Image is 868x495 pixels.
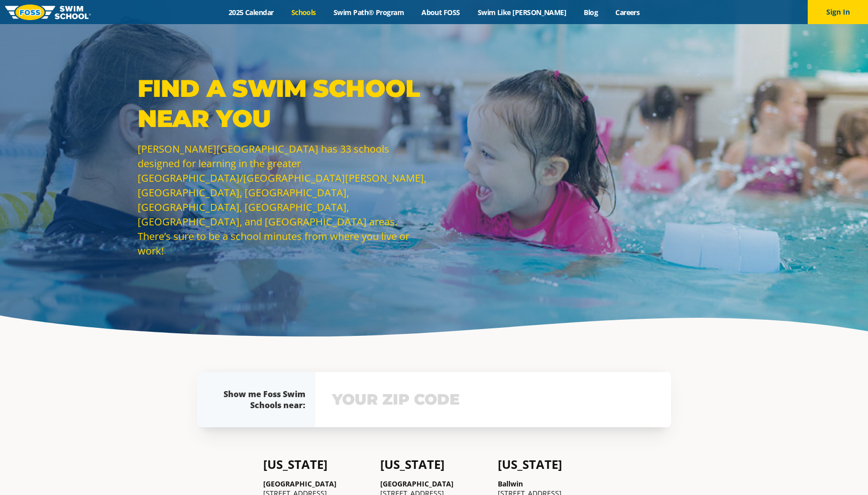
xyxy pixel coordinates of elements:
a: Swim Path® Program [324,8,412,17]
a: Swim Like [PERSON_NAME] [469,8,575,17]
a: [GEOGRAPHIC_DATA] [263,479,337,488]
a: Careers [607,8,648,17]
p: [PERSON_NAME][GEOGRAPHIC_DATA] has 33 schools designed for learning in the greater [GEOGRAPHIC_DA... [138,142,429,258]
p: Find a Swim School Near You [138,73,429,134]
a: Blog [575,8,607,17]
a: [GEOGRAPHIC_DATA] [380,479,454,488]
h4: [US_STATE] [263,457,370,471]
a: About FOSS [413,8,469,17]
input: YOUR ZIP CODE [330,385,657,414]
img: FOSS Swim School Logo [5,5,91,20]
div: Show me Foss Swim Schools near: [217,389,305,411]
a: Schools [282,8,324,17]
a: 2025 Calendar [220,8,282,17]
a: Ballwin [498,479,523,488]
h4: [US_STATE] [380,457,487,471]
h4: [US_STATE] [498,457,605,471]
